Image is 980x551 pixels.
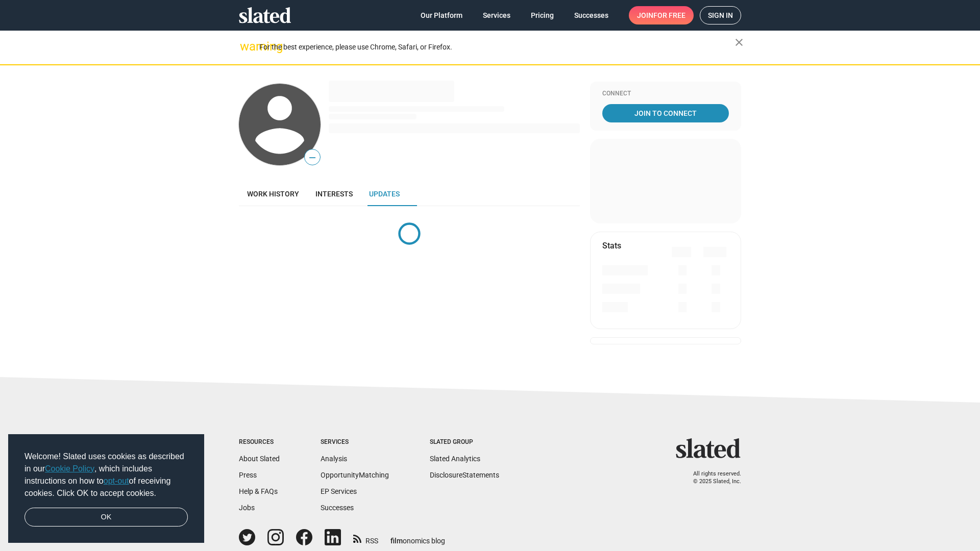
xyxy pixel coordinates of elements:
a: Jobs [239,504,255,512]
a: Updates [361,182,408,206]
a: Successes [321,504,354,512]
a: Services [475,6,519,24]
a: filmonomics blog [390,528,445,546]
span: Join To Connect [604,104,727,122]
a: Successes [566,6,617,24]
span: Welcome! Slated uses cookies as described in our , which includes instructions on how to of recei... [24,450,188,499]
span: for free [653,6,685,24]
span: Sign in [708,7,733,24]
a: Joinfor free [629,6,694,24]
a: Work history [239,182,307,206]
a: Help & FAQs [239,487,278,495]
span: Updates [369,190,400,198]
mat-card-title: Stats [602,240,621,251]
p: All rights reserved. © 2025 Slated, Inc. [682,470,741,485]
a: Sign in [700,6,741,24]
div: Connect [602,90,729,98]
a: dismiss cookie message [24,508,188,527]
span: — [305,151,320,164]
a: OpportunityMatching [321,471,389,479]
span: Pricing [531,6,554,24]
a: Our Platform [412,6,471,24]
a: DisclosureStatements [430,471,499,479]
a: Join To Connect [602,104,729,122]
span: Join [637,6,685,24]
div: Services [321,438,389,446]
div: cookieconsent [8,434,204,543]
a: Pricing [523,6,562,24]
span: Our Platform [421,6,462,24]
div: Slated Group [430,438,499,446]
a: EP Services [321,487,357,495]
span: Work history [247,190,299,198]
a: Slated Analytics [430,455,480,463]
a: Cookie Policy [45,464,94,473]
a: Press [239,471,257,479]
a: RSS [353,530,378,546]
span: film [390,537,403,545]
a: Interests [307,182,361,206]
mat-icon: close [733,36,745,48]
a: Analysis [321,455,347,463]
div: For the best experience, please use Chrome, Safari, or Firefox. [259,40,735,54]
mat-icon: warning [240,40,252,53]
span: Successes [574,6,608,24]
a: opt-out [104,477,129,485]
div: Resources [239,438,280,446]
span: Interests [315,190,353,198]
span: Services [483,6,510,24]
a: About Slated [239,455,280,463]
